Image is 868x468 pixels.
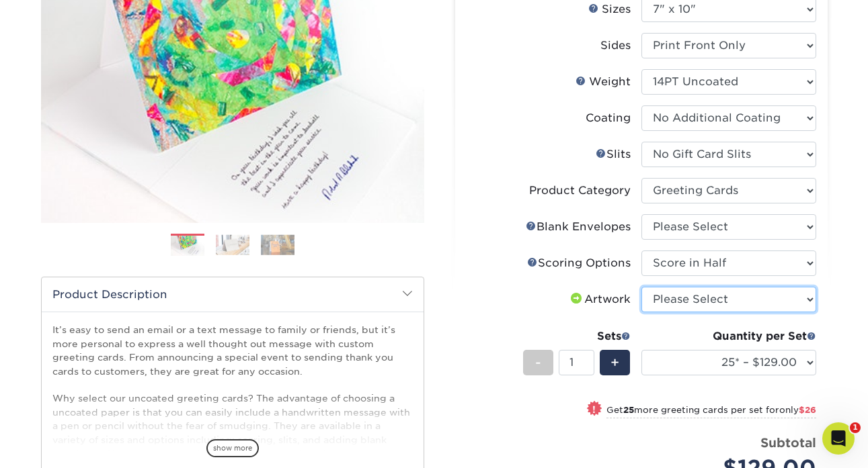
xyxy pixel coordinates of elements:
[3,427,114,463] iframe: Google Customer Reviews
[576,74,631,90] div: Weight
[568,291,631,308] div: Artwork
[261,234,294,255] img: Greeting Cards 03
[623,405,634,415] strong: 25
[610,353,619,373] span: +
[206,439,259,457] span: show more
[850,422,861,433] span: 1
[216,234,249,255] img: Greeting Cards 02
[523,328,631,344] div: Sets
[822,422,855,455] iframe: Intercom live chat
[779,405,816,415] span: only
[529,183,631,199] div: Product Category
[588,1,631,17] div: Sizes
[42,277,424,312] h2: Product Description
[527,255,631,271] div: Scoring Options
[606,405,816,418] small: Get more greeting cards per set for
[535,353,541,373] span: -
[641,328,816,344] div: Quantity per Set
[596,146,631,162] div: Slits
[600,38,631,54] div: Sides
[592,402,596,416] span: !
[760,435,816,450] strong: Subtotal
[526,219,631,235] div: Blank Envelopes
[799,405,816,415] span: $26
[171,234,204,258] img: Greeting Cards 01
[586,110,631,126] div: Coating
